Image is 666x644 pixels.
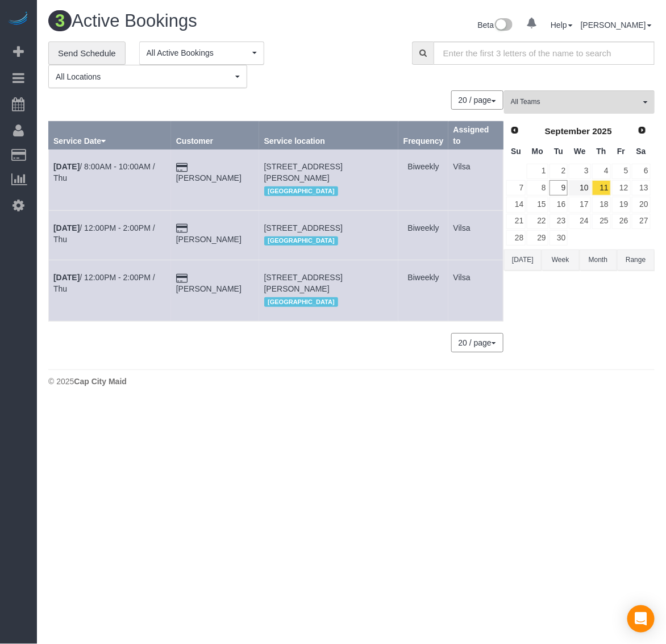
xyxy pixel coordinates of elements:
[550,197,568,212] a: 16
[551,20,573,30] a: Help
[264,234,394,248] div: Location
[452,90,503,110] nav: Pagination navigation
[569,214,590,229] a: 24
[139,41,264,65] button: All Active Bookings
[545,126,590,136] span: September
[510,126,519,135] span: Prev
[592,214,611,229] a: 25
[49,260,172,321] td: Schedule date
[592,180,611,196] a: 11
[632,180,651,196] a: 13
[171,122,259,149] th: Customer
[542,250,579,271] button: Week
[48,11,343,31] h1: Active Bookings
[264,186,339,196] span: [GEOGRAPHIC_DATA]
[176,173,242,182] a: [PERSON_NAME]
[171,210,259,260] td: Customer
[592,164,611,179] a: 4
[259,122,398,149] th: Service location
[264,236,339,246] span: [GEOGRAPHIC_DATA]
[176,275,188,282] i: Credit Card Payment
[638,126,647,135] span: Next
[634,123,650,139] a: Next
[507,123,523,139] a: Prev
[527,197,548,212] a: 15
[49,122,172,149] th: Service Date
[452,333,503,352] nav: Pagination navigation
[48,376,655,387] div: © 2025
[48,65,247,88] button: All Locations
[53,162,155,182] a: [DATE]/ 8:00AM - 10:00AM / Thu
[597,147,606,156] span: Thursday
[176,284,242,293] a: [PERSON_NAME]
[627,605,655,633] div: Open Intercom Messenger
[49,149,172,210] td: Schedule date
[48,41,126,65] a: Send Schedule
[451,90,503,110] button: 20 / page
[581,20,652,30] a: [PERSON_NAME]
[550,164,568,179] a: 2
[511,97,640,107] span: All Teams
[259,149,398,210] td: Service location
[532,147,543,156] span: Monday
[574,147,586,156] span: Wednesday
[506,197,526,212] a: 14
[612,164,631,179] a: 5
[171,260,259,321] td: Customer
[264,273,343,293] span: [STREET_ADDRESS][PERSON_NAME]
[448,260,503,321] td: Assigned to
[49,210,172,260] td: Schedule date
[53,223,155,244] a: [DATE]/ 12:00PM - 2:00PM / Thu
[176,164,188,172] i: Credit Card Payment
[632,214,651,229] a: 27
[398,122,448,149] th: Frequency
[612,180,631,196] a: 12
[176,235,242,244] a: [PERSON_NAME]
[569,197,590,212] a: 17
[171,149,259,210] td: Customer
[264,162,343,182] span: [STREET_ADDRESS][PERSON_NAME]
[569,180,590,196] a: 10
[7,11,30,27] img: Automaid Logo
[504,90,655,108] ol: All Teams
[550,214,568,229] a: 23
[259,260,398,321] td: Service location
[147,47,249,59] span: All Active Bookings
[636,147,646,156] span: Saturday
[264,184,394,198] div: Location
[56,71,232,82] span: All Locations
[550,230,568,246] a: 30
[398,260,448,321] td: Frequency
[264,223,343,232] span: [STREET_ADDRESS]
[398,149,448,210] td: Frequency
[612,197,631,212] a: 19
[264,294,394,309] div: Location
[506,180,526,196] a: 7
[569,164,590,179] a: 3
[48,10,72,31] span: 3
[527,230,548,246] a: 29
[527,164,548,179] a: 1
[632,164,651,179] a: 6
[550,180,568,196] a: 9
[580,250,617,271] button: Month
[527,180,548,196] a: 8
[259,210,398,260] td: Service location
[504,250,542,271] button: [DATE]
[448,149,503,210] td: Assigned to
[617,147,625,156] span: Friday
[448,210,503,260] td: Assigned to
[554,147,563,156] span: Tuesday
[74,377,127,386] strong: Cap City Maid
[451,333,503,352] button: 20 / page
[504,90,655,114] button: All Teams
[176,225,188,232] i: Credit Card Payment
[478,20,513,30] a: Beta
[506,230,526,246] a: 28
[632,197,651,212] a: 20
[434,41,655,65] input: Enter the first 3 letters of the name to search
[53,223,80,232] b: [DATE]
[264,297,339,306] span: [GEOGRAPHIC_DATA]
[617,250,655,271] button: Range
